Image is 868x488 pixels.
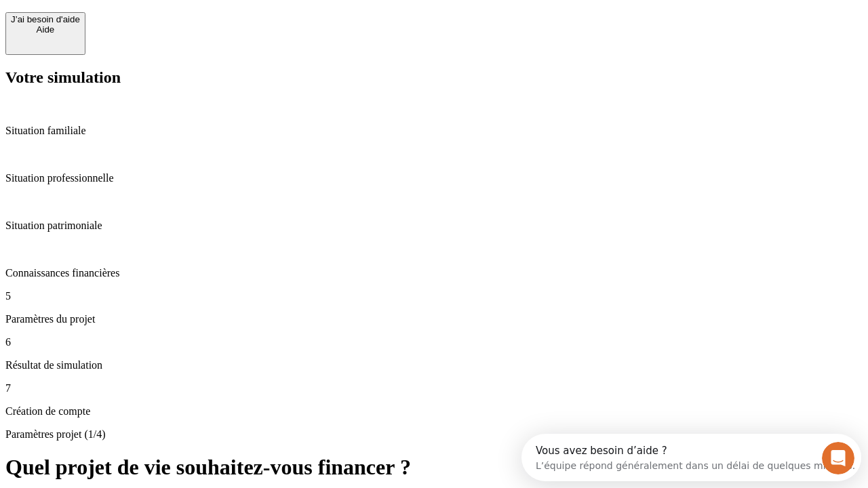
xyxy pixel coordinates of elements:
[5,125,863,137] p: Situation familiale
[5,290,863,302] p: 5
[5,336,863,348] p: 6
[5,12,85,55] button: J’ai besoin d'aideAide
[5,405,863,418] p: Création de compte
[5,455,863,480] h1: Quel projet de vie souhaitez-vous financer ?
[5,382,863,394] p: 7
[521,434,861,481] iframe: Intercom live chat discovery launcher
[5,172,863,184] p: Situation professionnelle
[5,5,374,43] div: Ouvrir le Messenger Intercom
[11,24,80,35] div: Aide
[5,267,863,279] p: Connaissances financières
[5,428,863,441] p: Paramètres projet (1/4)
[5,68,863,87] h2: Votre simulation
[5,220,863,232] p: Situation patrimoniale
[14,12,334,22] div: Vous avez besoin d’aide ?
[5,313,863,325] p: Paramètres du projet
[822,442,854,474] iframe: Intercom live chat
[14,22,334,37] div: L’équipe répond généralement dans un délai de quelques minutes.
[5,359,863,371] p: Résultat de simulation
[11,14,80,24] div: J’ai besoin d'aide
